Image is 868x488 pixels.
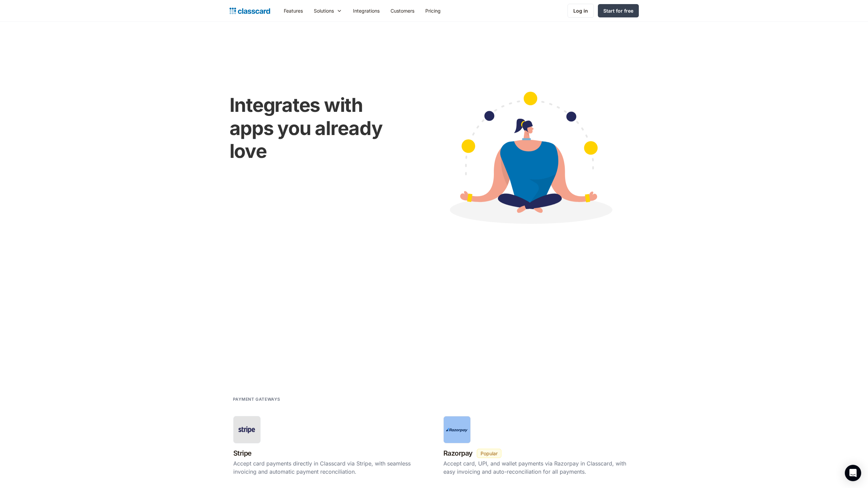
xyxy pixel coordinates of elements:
[420,3,446,18] a: Pricing
[603,7,633,14] div: Start for free
[278,3,308,18] a: Features
[443,459,635,476] div: Accept card, UPI, and wallet payments via Razorpay in Classcard, with easy invoicing and auto-rec...
[233,459,425,476] div: Accept card payments directly in Classcard via Stripe, with seamless invoicing and automatic paym...
[233,396,281,402] h2: Payment gateways
[385,3,420,18] a: Customers
[598,4,639,17] a: Start for free
[443,447,473,459] h3: Razorpay
[308,3,348,18] div: Solutions
[845,465,861,481] div: Open Intercom Messenger
[314,7,334,14] div: Solutions
[230,6,270,16] a: Logo
[348,3,385,18] a: Integrations
[573,7,588,14] div: Log in
[440,412,639,481] a: RazorpayRazorpayPopularAccept card, UPI, and wallet payments via Razorpay in Classcard, with easy...
[420,78,639,242] img: Cartoon image showing connected apps
[236,425,258,435] img: Stripe
[233,447,252,459] h3: Stripe
[230,94,407,163] h1: Integrates with apps you already love
[481,450,498,457] div: Popular
[230,412,429,481] a: StripeStripeAccept card payments directly in Classcard via Stripe, with seamless invoicing and au...
[446,428,468,432] img: Razorpay
[568,4,594,18] a: Log in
